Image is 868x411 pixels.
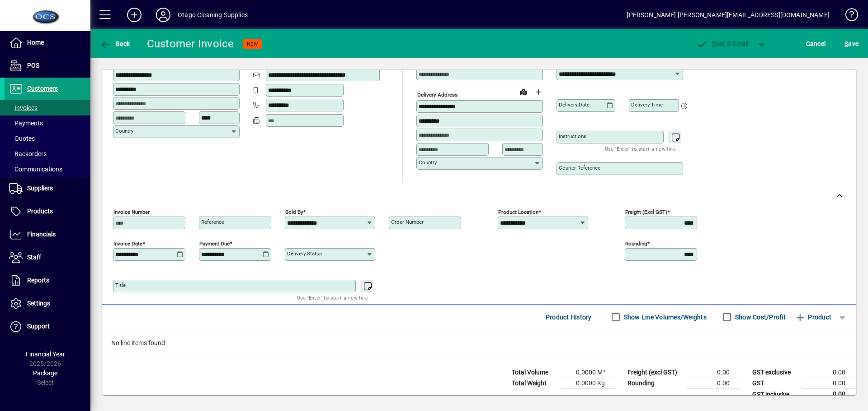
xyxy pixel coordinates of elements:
[419,159,437,166] mat-label: Country
[5,32,90,54] a: Home
[507,367,561,378] td: Total Volume
[9,135,35,142] span: Quotes
[98,36,132,52] button: Back
[147,37,234,51] div: Customer Invoice
[795,310,831,324] span: Product
[712,40,716,47] span: P
[802,389,856,400] td: 0.00
[623,367,686,378] td: Freight (excl GST)
[622,313,707,322] label: Show Line Volumes/Weights
[5,55,90,77] a: POS
[178,8,248,22] div: Otago Cleaning Supplies
[623,378,686,389] td: Rounding
[559,102,590,108] mat-label: Delivery date
[507,378,561,389] td: Total Weight
[686,378,741,389] td: 0.00
[9,104,38,111] span: Invoices
[605,143,676,154] mat-hint: Use 'Enter' to start a new line
[844,37,859,51] span: ave
[201,219,224,225] mat-label: Reference
[692,36,753,52] button: Post & Email
[839,2,857,31] a: Knowledge Base
[102,329,856,357] div: No line items found
[27,323,50,330] span: Support
[297,292,368,303] mat-hint: Use 'Enter' to start a new line
[625,240,647,247] mat-label: Rounding
[5,269,90,292] a: Reports
[113,209,150,215] mat-label: Invoice number
[631,102,663,108] mat-label: Delivery time
[5,292,90,315] a: Settings
[100,40,130,47] span: Back
[5,115,90,131] a: Payments
[27,39,44,46] span: Home
[561,378,616,389] td: 0.0000 Kg
[27,62,39,69] span: POS
[546,310,592,324] span: Product History
[516,84,531,99] a: View on map
[27,231,56,238] span: Financials
[804,36,828,52] button: Cancel
[391,219,424,225] mat-label: Order number
[27,300,50,307] span: Settings
[9,150,47,157] span: Backorders
[5,131,90,146] a: Quotes
[9,120,43,127] span: Payments
[561,367,616,378] td: 0.0000 M³
[559,165,600,171] mat-label: Courier Reference
[285,209,303,215] mat-label: Sold by
[542,309,595,325] button: Product History
[802,367,856,378] td: 0.00
[790,309,836,325] button: Product
[26,351,65,358] span: Financial Year
[27,85,58,92] span: Customers
[9,166,62,173] span: Communications
[733,313,786,322] label: Show Cost/Profit
[806,37,826,51] span: Cancel
[842,36,861,52] button: Save
[287,250,322,257] mat-label: Delivery status
[27,208,53,215] span: Products
[531,85,545,99] button: Choose address
[625,209,667,215] mat-label: Freight (excl GST)
[27,277,49,284] span: Reports
[696,40,749,47] span: ost & Email
[199,240,230,247] mat-label: Payment due
[120,7,149,23] button: Add
[5,200,90,223] a: Products
[33,369,57,377] span: Package
[113,240,142,247] mat-label: Invoice date
[149,7,178,23] button: Profile
[27,185,53,192] span: Suppliers
[27,254,41,261] span: Staff
[247,41,258,47] span: NEW
[844,40,848,47] span: S
[5,177,90,200] a: Suppliers
[748,367,802,378] td: GST exclusive
[115,128,133,134] mat-label: Country
[5,246,90,269] a: Staff
[802,378,856,389] td: 0.00
[5,146,90,162] a: Backorders
[748,389,802,400] td: GST inclusive
[627,8,830,22] div: [PERSON_NAME] [PERSON_NAME][EMAIL_ADDRESS][DOMAIN_NAME]
[5,315,90,338] a: Support
[559,133,586,139] mat-label: Instructions
[115,282,126,288] mat-label: Title
[748,378,802,389] td: GST
[5,162,90,177] a: Communications
[498,209,538,215] mat-label: Product location
[5,223,90,246] a: Financials
[90,36,140,52] app-page-header-button: Back
[686,367,741,378] td: 0.00
[5,100,90,115] a: Invoices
